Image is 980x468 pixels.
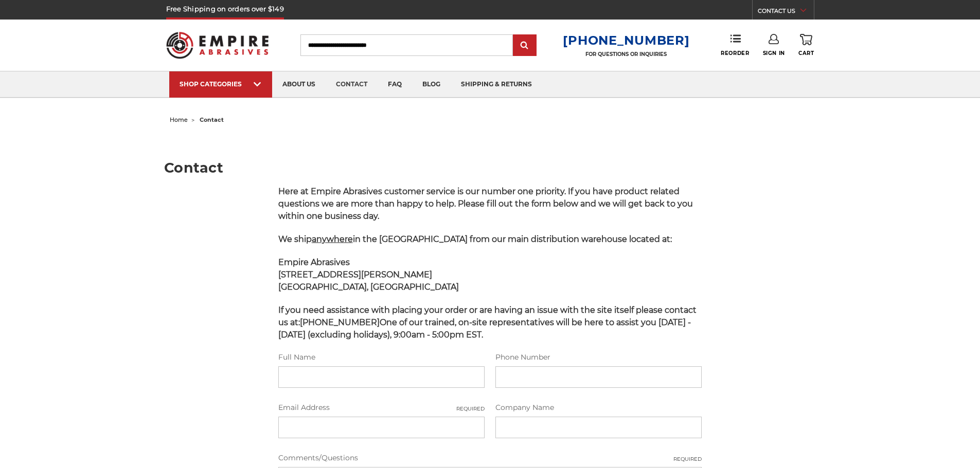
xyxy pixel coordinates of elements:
div: SHOP CATEGORIES [180,80,262,88]
label: Email Address [278,402,485,413]
a: home [170,116,188,123]
a: CONTACT US [758,5,814,20]
a: contact [326,71,378,98]
small: Required [456,405,485,413]
p: FOR QUESTIONS OR INQUIRIES [563,51,689,58]
span: If you need assistance with placing your order or are having an issue with the site itself please... [278,305,697,340]
img: Empire Abrasives [166,25,269,65]
strong: [PHONE_NUMBER] [300,317,380,327]
label: Full Name [278,352,485,363]
span: contact [200,116,224,123]
a: Cart [798,34,814,57]
h1: Contact [164,161,816,175]
label: Phone Number [495,352,702,363]
label: Comments/Questions [278,453,702,463]
a: shipping & returns [451,71,542,98]
span: Reorder [721,50,749,57]
span: Sign In [763,50,785,57]
a: faq [378,71,412,98]
small: Required [673,455,702,463]
span: Empire Abrasives [278,257,350,267]
span: Here at Empire Abrasives customer service is our number one priority. If you have product related... [278,186,693,221]
strong: [STREET_ADDRESS][PERSON_NAME] [GEOGRAPHIC_DATA], [GEOGRAPHIC_DATA] [278,270,459,292]
a: blog [412,71,451,98]
a: [PHONE_NUMBER] [563,33,689,48]
span: anywhere [312,234,353,244]
span: We ship in the [GEOGRAPHIC_DATA] from our main distribution warehouse located at: [278,234,672,244]
input: Submit [514,35,535,56]
a: about us [272,71,326,98]
label: Company Name [495,402,702,413]
a: Reorder [721,34,749,56]
span: Cart [798,50,814,57]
